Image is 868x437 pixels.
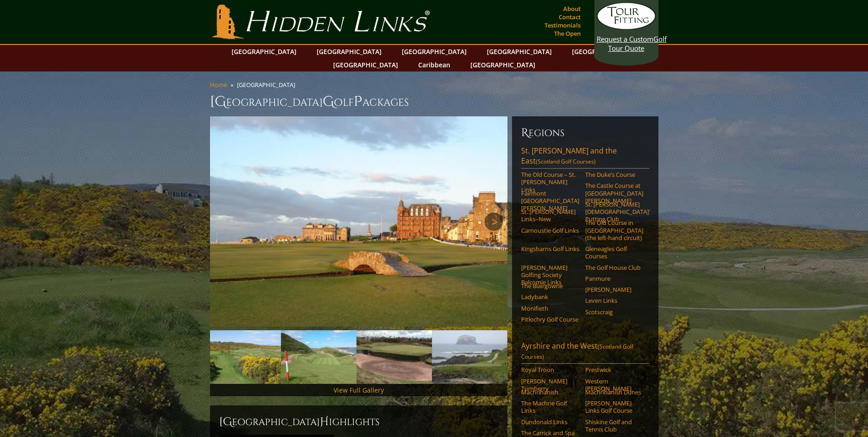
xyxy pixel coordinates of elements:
[585,182,643,204] a: The Castle Course at [GEOGRAPHIC_DATA][PERSON_NAME]
[521,227,579,234] a: Carnoustie Golf Links
[521,388,579,396] a: Machrihanish
[323,93,334,111] span: G
[521,293,579,300] a: Ladybank
[521,126,649,140] h6: Regions
[597,2,656,53] a: Request a CustomGolf Tour Quote
[521,316,579,323] a: Pitlochry Golf Course
[354,93,362,111] span: P
[521,282,579,290] a: The Blairgowrie
[585,245,643,260] a: Gleneagles Golf Courses
[521,366,579,373] a: Royal Troon
[329,58,403,71] a: [GEOGRAPHIC_DATA]
[585,286,643,293] a: [PERSON_NAME]
[585,308,643,316] a: Scotscraig
[521,377,579,393] a: [PERSON_NAME] Turnberry
[585,171,643,178] a: The Duke’s Course
[536,158,596,165] span: (Scotland Golf Courses)
[237,81,299,89] li: [GEOGRAPHIC_DATA]
[521,341,649,364] a: Ayrshire and the West(Scotland Golf Courses)
[227,45,301,58] a: [GEOGRAPHIC_DATA]
[210,93,658,111] h1: [GEOGRAPHIC_DATA] olf ackages
[521,208,579,223] a: St. [PERSON_NAME] Links–New
[482,45,556,58] a: [GEOGRAPHIC_DATA]
[521,190,579,212] a: Fairmont [GEOGRAPHIC_DATA][PERSON_NAME]
[585,201,643,223] a: St. [PERSON_NAME] [DEMOGRAPHIC_DATA]’ Putting Club
[585,264,643,271] a: The Golf House Club
[585,388,643,396] a: Machrihanish Dunes
[521,343,633,361] span: (Scotland Golf Courses)
[521,399,579,415] a: The Machrie Golf Links
[585,297,643,304] a: Leven Links
[585,399,643,415] a: [PERSON_NAME] Links Golf Course
[567,45,642,58] a: [GEOGRAPHIC_DATA]
[320,415,329,429] span: H
[521,418,579,426] a: Dundonald Links
[312,45,386,58] a: [GEOGRAPHIC_DATA]
[556,11,583,23] a: Contact
[414,58,455,71] a: Caribbean
[521,171,579,193] a: The Old Course – St. [PERSON_NAME] Links
[561,2,583,15] a: About
[585,275,643,282] a: Panmure
[397,45,471,58] a: [GEOGRAPHIC_DATA]
[585,366,643,373] a: Prestwick
[521,264,579,286] a: [PERSON_NAME] Golfing Society Balcomie Links
[485,213,503,231] a: Next
[210,81,227,89] a: Home
[585,418,643,433] a: Shiskine Golf and Tennis Club
[334,386,384,394] a: View Full Gallery
[521,146,649,169] a: St. [PERSON_NAME] and the East(Scotland Golf Courses)
[597,34,653,44] span: Request a Custom
[521,429,579,437] a: The Carrick and Spa
[585,377,643,393] a: Western [PERSON_NAME]
[521,305,579,312] a: Monifieth
[466,58,540,71] a: [GEOGRAPHIC_DATA]
[521,245,579,252] a: Kingsbarns Golf Links
[542,19,583,32] a: Testimonials
[219,415,498,429] h2: [GEOGRAPHIC_DATA] ighlights
[585,219,643,241] a: The Old Course in [GEOGRAPHIC_DATA] (the left-hand circuit)
[552,27,583,40] a: The Open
